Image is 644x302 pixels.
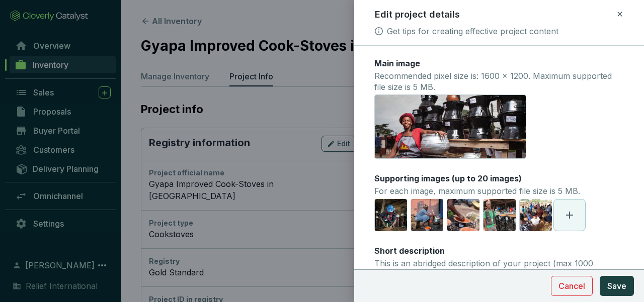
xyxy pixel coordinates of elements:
img: https://imagedelivery.net/OeX1-Pzk5r51De534GGSBA/prod/supply/projects/51549494384e43b19d67fc4f74f... [520,199,552,231]
label: Main image [374,58,420,69]
button: Cancel [551,276,593,296]
p: This is an abridged description of your project (max 1000 characters). [374,258,624,280]
span: Save [607,280,626,292]
img: https://imagedelivery.net/OeX1-Pzk5r51De534GGSBA/prod/supply/projects/51549494384e43b19d67fc4f74f... [484,199,516,231]
span: Cancel [558,280,585,292]
label: Supporting images (up to 20 images) [374,173,522,184]
img: https://imagedelivery.net/OeX1-Pzk5r51De534GGSBA/prod/supply/projects/51549494384e43b19d67fc4f74f... [447,199,479,231]
label: Short description [374,245,445,256]
a: Get tips for creating effective project content [387,25,558,37]
button: Save [600,276,634,296]
h2: Edit project details [375,8,460,21]
img: https://imagedelivery.net/OeX1-Pzk5r51De534GGSBA/prod/supply/projects/51549494384e43b19d67fc4f74f... [411,199,443,231]
p: Recommended pixel size is: 1600 x 1200. Maximum supported file size is 5 MB. [374,71,624,92]
img: https://imagedelivery.net/OeX1-Pzk5r51De534GGSBA/prod/supply/projects/51549494384e43b19d67fc4f74f... [375,199,407,231]
p: For each image, maximum supported file size is 5 MB. [374,186,580,197]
